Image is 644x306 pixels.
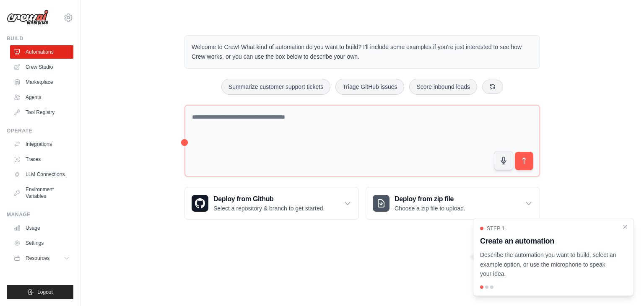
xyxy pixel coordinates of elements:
a: Integrations [10,137,73,151]
a: Tool Registry [10,106,73,119]
a: Crew Studio [10,60,73,74]
img: Logo [7,10,49,26]
a: Environment Variables [10,183,73,203]
a: Automations [10,45,73,59]
a: Marketplace [10,75,73,89]
h3: Deploy from Github [213,194,325,204]
p: Welcome to Crew! What kind of automation do you want to build? I'll include some examples if you'... [192,42,533,62]
p: Describe the automation you want to build, select an example option, or use the microphone to spe... [480,250,617,279]
a: Usage [10,221,73,235]
span: Step 1 [487,225,505,232]
div: Operate [7,127,73,134]
button: Summarize customer support tickets [221,79,330,95]
div: Build [7,35,73,42]
p: Select a repository & branch to get started. [213,204,325,213]
button: Triage GitHub issues [335,79,404,95]
span: Resources [26,255,49,262]
span: Logout [37,289,53,296]
a: LLM Connections [10,168,73,181]
button: Logout [7,285,73,299]
h3: Deploy from zip file [395,194,465,204]
p: Choose a zip file to upload. [395,204,465,213]
div: Manage [7,211,73,218]
button: Close walkthrough [622,223,628,230]
a: Agents [10,91,73,104]
button: Score inbound leads [409,79,477,95]
a: Traces [10,153,73,166]
a: Settings [10,236,73,250]
button: Resources [10,252,73,265]
h3: Create an automation [480,235,617,247]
